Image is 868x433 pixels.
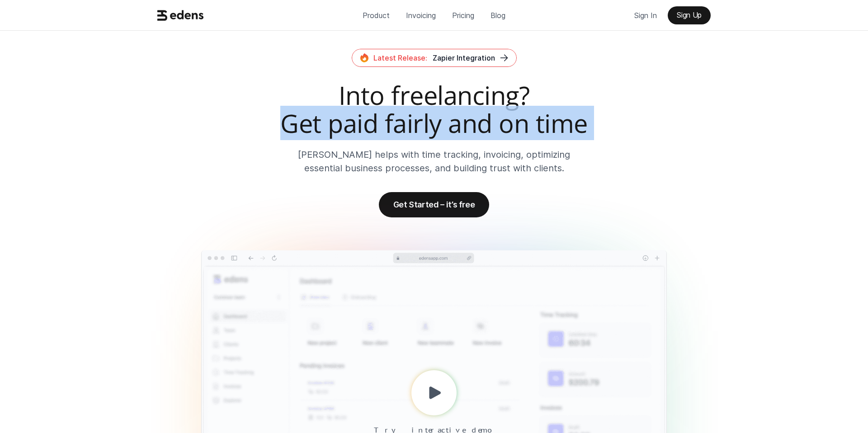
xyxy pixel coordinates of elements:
a: Latest Release:Zapier Integration [352,49,517,67]
a: Pricing [445,6,481,24]
a: Blog [483,6,513,24]
a: Sign Up [668,6,711,24]
p: Get Started – it’s free [393,200,475,209]
span: Zapier Integration [433,53,495,62]
a: Get Started – it’s free [379,192,490,217]
h2: Into freelancing? Get paid fairly and on time [154,81,714,137]
p: Product [363,9,390,22]
span: Latest Release: [373,53,427,62]
a: Sign In [627,6,664,24]
p: Invoicing [406,9,436,22]
p: Pricing [452,9,474,22]
p: Sign In [634,9,657,22]
p: Blog [491,9,505,22]
a: Product [355,6,397,24]
a: Invoicing [399,6,443,24]
p: Sign Up [677,11,702,19]
p: [PERSON_NAME] helps with time tracking, invoicing, optimizing essential business processes, and b... [281,148,588,175]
